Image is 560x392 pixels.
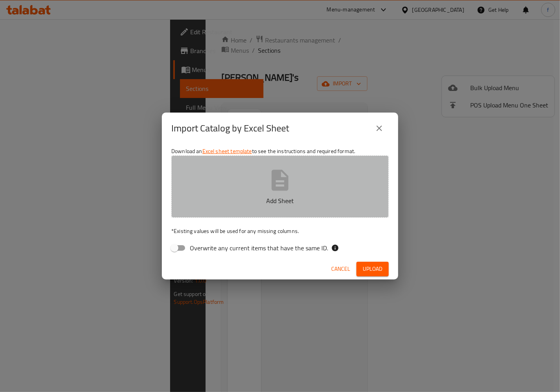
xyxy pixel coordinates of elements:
[162,144,398,258] div: Download an to see the instructions and required format.
[356,262,389,276] button: Upload
[331,264,350,274] span: Cancel
[328,262,353,276] button: Cancel
[370,119,389,138] button: close
[184,196,376,205] p: Add Sheet
[171,227,389,235] p: Existing values will be used for any missing columns.
[171,155,389,218] button: Add Sheet
[202,146,252,156] a: Excel sheet template
[190,243,328,253] span: Overwrite any current items that have the same ID.
[331,244,339,252] svg: If the overwrite option isn't selected, then the items that match an existing ID will be ignored ...
[171,122,289,135] h2: Import Catalog by Excel Sheet
[363,264,382,274] span: Upload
